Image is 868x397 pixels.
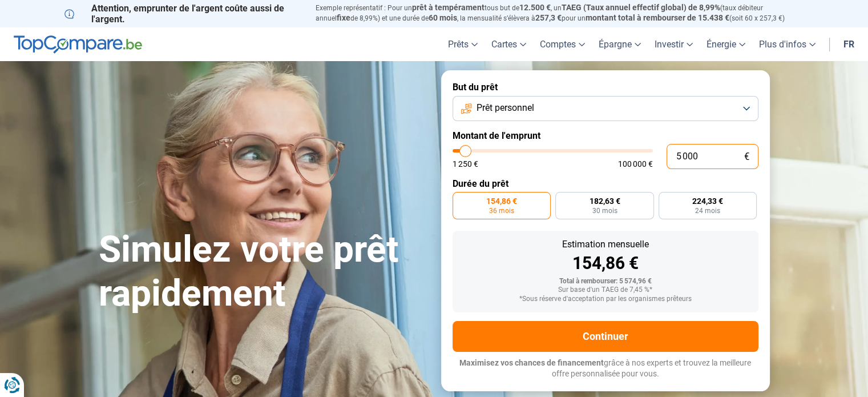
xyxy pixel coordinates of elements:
div: *Sous réserve d'acceptation par les organismes prêteurs [462,295,749,303]
span: 1 250 € [453,160,478,168]
span: 257,3 € [535,13,562,22]
p: Attention, emprunter de l'argent coûte aussi de l'argent. [64,3,302,25]
a: Plus d'infos [752,27,822,61]
span: prêt à tempérament [412,3,485,12]
span: 182,63 € [589,197,620,205]
span: TAEG (Taux annuel effectif global) de 8,99% [562,3,720,12]
p: Exemple représentatif : Pour un tous but de , un (taux débiteur annuel de 8,99%) et une durée de ... [316,3,804,23]
span: fixe [337,13,350,22]
span: montant total à rembourser de 15.438 € [586,13,729,22]
div: Sur base d'un TAEG de 7,45 %* [462,286,749,294]
a: Cartes [485,27,533,61]
label: Durée du prêt [453,178,758,189]
label: Montant de l'emprunt [453,130,758,141]
span: 154,86 € [486,197,517,205]
span: 60 mois [429,13,457,22]
button: Prêt personnel [453,96,758,121]
span: Maximisez vos chances de financement [459,358,604,367]
span: 12.500 € [519,3,551,12]
button: Continuer [453,321,758,352]
span: 30 mois [592,207,617,214]
h1: Simulez votre prêt rapidement [99,228,427,316]
span: 24 mois [695,207,720,214]
div: Total à rembourser: 5 574,96 € [462,278,749,286]
p: grâce à nos experts et trouvez la meilleure offre personnalisée pour vous. [453,358,758,380]
label: But du prêt [453,82,758,93]
span: 36 mois [489,207,514,214]
a: Épargne [592,27,648,61]
span: Prêt personnel [477,102,534,114]
a: Prêts [441,27,485,61]
a: Comptes [533,27,592,61]
a: fr [837,27,861,61]
span: € [744,152,749,162]
a: Énergie [700,27,752,61]
img: TopCompare [14,35,142,54]
span: 100 000 € [618,160,653,168]
span: 224,33 € [692,197,723,205]
div: Estimation mensuelle [462,240,749,249]
a: Investir [648,27,700,61]
div: 154,86 € [462,255,749,272]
